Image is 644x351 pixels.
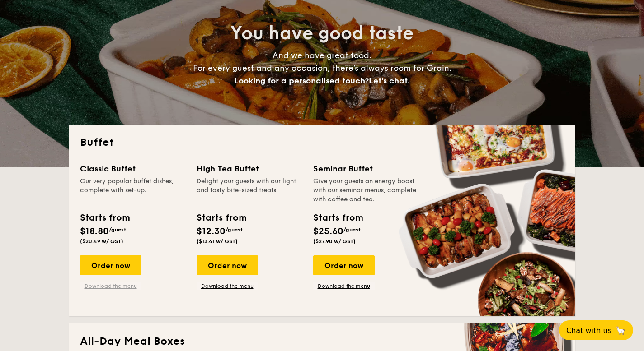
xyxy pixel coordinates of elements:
[80,238,123,245] span: ($20.49 w/ GST)
[369,76,410,86] span: Let's chat.
[197,238,238,245] span: ($13.41 w/ GST)
[80,177,186,204] div: Our very popular buffet dishes, complete with set-up.
[80,282,141,290] a: Download the menu
[197,211,246,225] div: Starts from
[313,162,419,175] div: Seminar Buffet
[230,23,414,44] span: You have good taste
[80,135,564,150] h2: Buffet
[559,320,633,340] button: Chat with us🦙
[80,334,564,349] h2: All-Day Meal Boxes
[193,51,451,86] span: And we have great food. For every guest and any occasion, there’s always room for Grain.
[80,226,109,237] span: $18.80
[109,226,126,233] span: /guest
[197,255,258,275] div: Order now
[566,326,611,335] span: Chat with us
[313,177,419,204] div: Give your guests an energy boost with our seminar menus, complete with coffee and tea.
[615,325,626,336] span: 🦙
[80,255,141,275] div: Order now
[80,162,186,175] div: Classic Buffet
[313,255,375,275] div: Order now
[226,226,243,233] span: /guest
[197,177,302,204] div: Delight your guests with our light and tasty bite-sized treats.
[313,282,375,290] a: Download the menu
[234,76,369,86] span: Looking for a personalised touch?
[197,226,226,237] span: $12.30
[80,211,129,225] div: Starts from
[197,282,258,290] a: Download the menu
[313,226,343,237] span: $25.60
[343,226,361,233] span: /guest
[197,162,302,175] div: High Tea Buffet
[313,211,362,225] div: Starts from
[313,238,356,245] span: ($27.90 w/ GST)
